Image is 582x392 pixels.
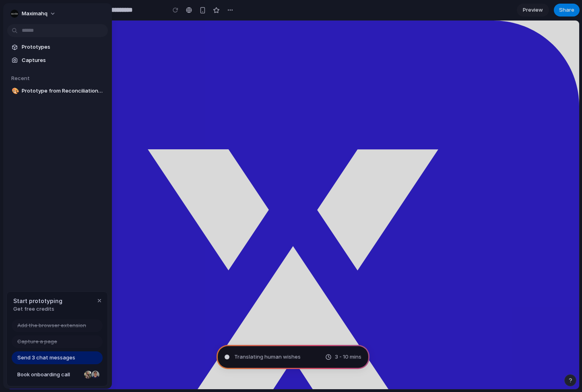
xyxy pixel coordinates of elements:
a: 🎨Prototype from Reconciliations (Maxima) [7,85,108,97]
button: maximahq [7,7,60,20]
span: Prototype from Reconciliations (Maxima) [22,87,105,95]
span: Send 3 chat messages [17,354,75,362]
div: 🎨 [12,87,17,96]
span: Captures [22,56,105,64]
span: Add the browser extension [17,322,86,330]
div: Nicole Kubica [83,370,93,380]
span: maximahq [22,10,47,18]
a: Book onboarding call [12,368,103,381]
button: 🎨 [10,87,19,95]
span: Book onboarding call [17,371,81,379]
span: Prototypes [22,43,105,51]
span: Recent [11,75,30,81]
span: Start prototyping [13,297,62,305]
span: Capture a page [17,338,57,346]
span: Get free credits [13,305,62,313]
a: Prototypes [7,41,108,53]
div: Christian Iacullo [91,370,100,380]
a: Captures [7,54,108,66]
